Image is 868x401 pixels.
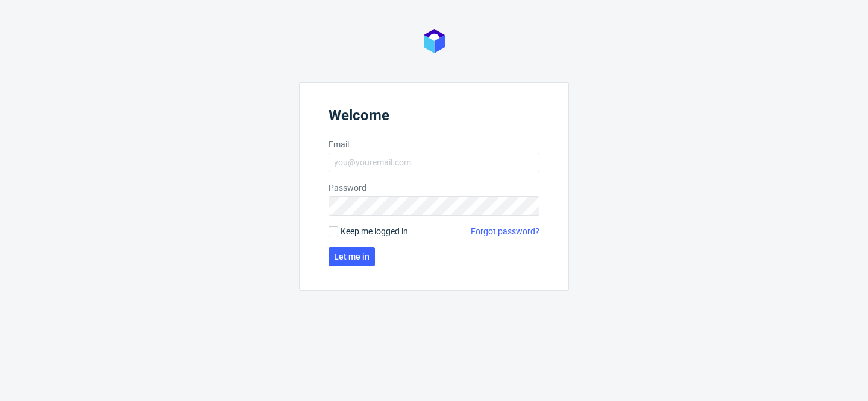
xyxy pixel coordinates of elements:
span: Keep me logged in [341,225,408,237]
a: Forgot password? [471,225,539,237]
label: Password [329,182,539,194]
header: Welcome [329,107,539,129]
label: Email [329,138,539,150]
button: Let me in [329,247,375,266]
span: Let me in [334,252,370,261]
input: you@youremail.com [329,153,539,172]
